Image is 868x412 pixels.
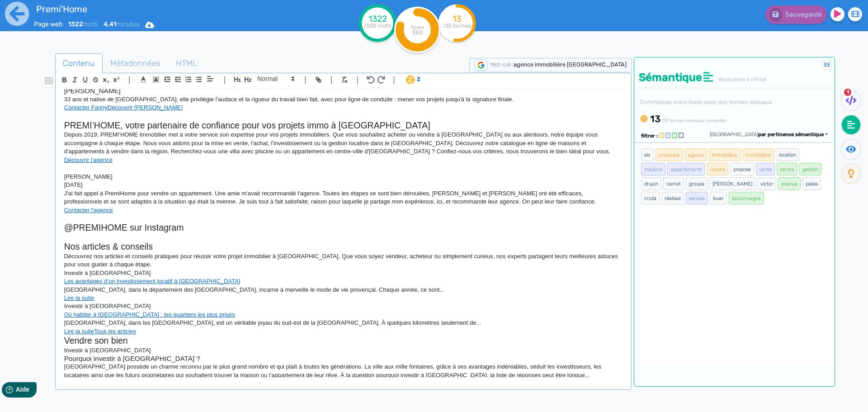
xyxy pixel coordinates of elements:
span: HTML [169,51,204,76]
span: immobilière [709,148,741,161]
b: 4.41 [104,20,116,28]
span: | [304,74,307,86]
div: [GEOGRAPHIC_DATA] [710,131,828,139]
span: Métadonnées [103,51,168,76]
span: I.Assistant [402,74,423,85]
span: Vocabulaire à utiliser [718,76,767,82]
span: gestion [799,163,821,175]
span: maisons [641,163,665,175]
span: par pertinence sémantique [758,132,824,137]
tspan: 13 [453,14,462,24]
span: avenue [778,177,801,190]
span: | [393,74,395,86]
p: [GEOGRAPHIC_DATA] possède un charme reconnu par le plus grand nombre et qui plaît à toutes les gé... [64,363,623,379]
p: Investir à [GEOGRAPHIC_DATA] [64,269,623,277]
a: Les avantages d’un investissement locatif à [GEOGRAPHIC_DATA] [64,278,241,284]
span: [PERSON_NAME] [709,177,755,190]
b: 13 [650,114,660,124]
span: groupe [686,177,708,190]
span: mots [68,20,98,28]
p: J'ai fait appel à PremiHome pour vendre un appartement. Une amie m'avait recommandé l'agence. Tou... [64,189,623,206]
p: 33 ans et native de [GEOGRAPHIC_DATA], elle privilégie l'audace et la rigueur du travail bien fai... [64,95,623,104]
tspan: SEO [412,29,423,36]
p: [PERSON_NAME] [64,173,623,181]
span: 1 [844,89,851,96]
p: Depuis 2019, PREMI’HOME Immobilier met à votre service son expertise pour vos projets immobiliers... [64,131,623,156]
p: Investir à [GEOGRAPHIC_DATA] [64,346,623,355]
span: Mot-clé : [491,61,514,68]
span: vente [756,163,775,175]
span: carnot [663,177,684,190]
a: Contenu [55,53,103,74]
a: HTML [168,53,205,74]
a: Contacter l'agence [64,207,113,213]
a: Où habiter à [GEOGRAPHIC_DATA] : les quartiers les plus prisés [64,311,235,318]
tspan: /520 mots [364,23,391,29]
a: Lire la suite [64,294,94,301]
span: palais [802,177,821,190]
span: Sauvegardé [785,11,822,19]
h2: @PREMIHOME sur Instagram [64,223,623,233]
span: Page web [34,20,62,28]
span: agence [684,148,707,161]
h2: PREMI’HOME, votre partenaire de confiance pour vos projets immo à [GEOGRAPHIC_DATA] [64,120,623,131]
button: Sauvegardé [765,5,827,24]
span: louer [710,192,727,204]
h3: Pourquoi investir à [GEOGRAPHIC_DATA] ? [64,355,623,363]
span: filtrer : [641,133,658,139]
a: Découvrir [PERSON_NAME] [108,104,183,111]
span: | [128,74,131,86]
b: 1322 [68,20,83,28]
h2: Nos articles & conseils [64,242,623,252]
p: [GEOGRAPHIC_DATA], dans le département des [GEOGRAPHIC_DATA], incarne à merveille le mode de vie ... [64,286,623,294]
span: Aligment [204,73,217,84]
span: provence [656,148,683,161]
p: [GEOGRAPHIC_DATA], dans les [GEOGRAPHIC_DATA], est un véritable joyau du sud-est de la [GEOGRAPHI... [64,319,623,327]
p: Investir à [GEOGRAPHIC_DATA] [64,302,623,310]
h3: [PERSON_NAME] [64,87,623,95]
small: Enrichissez votre texte avec des termes lexicaux. [639,99,773,105]
p: [DATE] [64,181,623,189]
span: | [223,74,226,86]
a: Lire la suite [64,328,94,335]
span: | [330,74,333,86]
span: immobilière [742,148,774,161]
span: cryza [641,192,660,204]
input: title [34,2,294,16]
h4: Sémantique [639,71,832,84]
a: Découvrir l'agence [64,156,113,163]
span: appartements [667,163,705,175]
h2: Vendre son bien [64,336,623,346]
span: | [356,74,359,86]
span: réalisez [661,192,684,204]
a: Métadonnées [103,53,168,74]
span: propose [730,163,754,175]
span: accompagne [729,192,764,204]
span: vendre [707,163,728,175]
span: agence immobilière [GEOGRAPHIC_DATA] [514,61,627,68]
small: /25 termes lexicaux conseillés [660,118,726,123]
tspan: 1322 [368,14,387,24]
a: Contacter Fanny [64,104,108,111]
tspan: /25 termes [443,23,472,29]
span: minutes [104,20,139,28]
a: Tous les articles [94,328,136,335]
span: drujon [641,177,661,190]
span: location [776,148,799,161]
img: google-serp-logo.png [474,59,488,71]
span: centre [777,163,797,175]
span: service [686,192,708,204]
tspan: Score [411,24,424,30]
span: aix [641,148,654,161]
span: victor [757,177,776,190]
p: Découvrez nos articles et conseils pratiques pour réussir votre projet immobilier à [GEOGRAPHIC_D... [64,252,623,269]
span: Contenu [56,51,102,76]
